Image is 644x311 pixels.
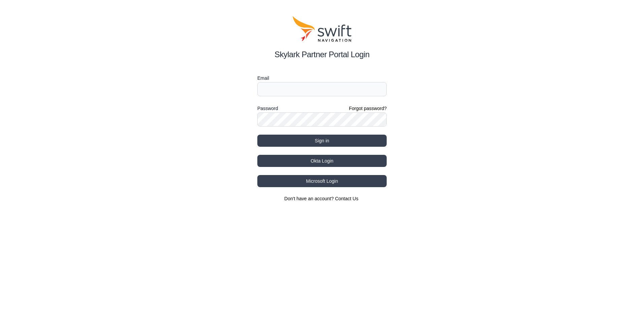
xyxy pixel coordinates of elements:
a: Forgot password? [349,105,387,112]
button: Okta Login [257,155,387,167]
button: Sign in [257,135,387,147]
h2: Skylark Partner Portal Login [257,48,387,61]
a: Contact Us [335,196,358,201]
label: Email [257,74,387,82]
section: Don't have an account? [257,195,387,202]
button: Microsoft Login [257,175,387,187]
label: Password [257,104,278,112]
